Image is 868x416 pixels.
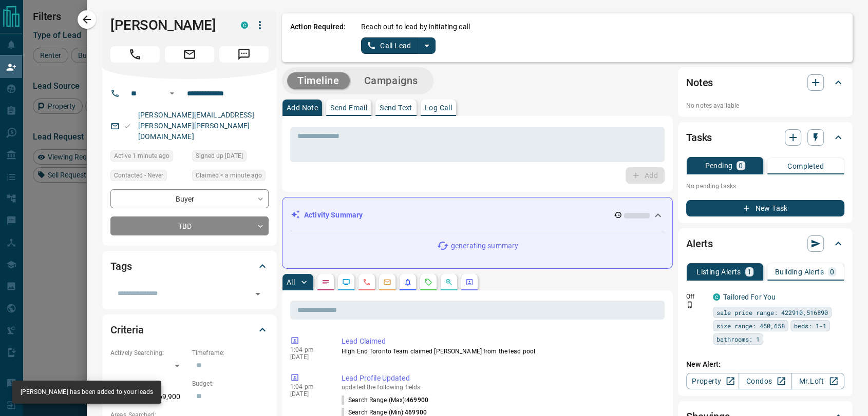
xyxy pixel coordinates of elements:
[138,111,254,141] a: [PERSON_NAME][EMAIL_ADDRESS][PERSON_NAME][PERSON_NAME][DOMAIN_NAME]
[716,307,828,318] span: sale price range: 422910,516890
[686,373,739,389] a: Property
[405,409,427,416] span: 469900
[739,162,743,169] p: 0
[110,322,144,338] h2: Criteria
[716,334,760,344] span: bathrooms: 1
[291,206,664,225] div: Activity Summary
[192,170,269,184] div: Mon Oct 13 2025
[713,293,720,301] div: condos.ca
[165,46,214,63] span: Email
[361,22,470,32] p: Reach out to lead by initiating call
[425,104,452,111] p: Log Call
[322,278,330,286] svg: Notes
[287,72,350,89] button: Timeline
[342,395,428,405] p: Search Range (Max) :
[166,87,178,100] button: Open
[686,70,844,95] div: Notes
[686,74,713,91] h2: Notes
[110,189,269,208] div: Buyer
[380,104,412,111] p: Send Text
[110,17,225,33] h1: [PERSON_NAME]
[686,125,844,150] div: Tasks
[794,321,826,331] span: beds: 1-1
[110,348,187,358] p: Actively Searching:
[739,373,791,389] a: Condos
[124,123,131,130] svg: Email Valid
[363,278,371,286] svg: Calls
[287,279,295,286] p: All
[361,37,436,54] div: split button
[723,293,776,301] a: Tailored For You
[354,72,428,89] button: Campaigns
[787,163,824,170] p: Completed
[342,384,661,391] p: updated the following fields:
[445,278,453,286] svg: Opportunities
[686,129,712,146] h2: Tasks
[361,37,418,54] button: Call Lead
[686,301,693,308] svg: Push Notification Only
[192,379,269,388] p: Budget:
[451,241,518,251] p: generating summary
[196,151,243,161] span: Signed up [DATE]
[716,321,785,331] span: size range: 450,658
[290,383,326,390] p: 1:04 pm
[114,151,169,161] span: Active 1 minute ago
[686,179,844,194] p: No pending tasks
[241,22,248,29] div: condos.ca
[196,170,262,181] span: Claimed < a minute ago
[747,268,751,275] p: 1
[686,359,844,370] p: New Alert:
[342,336,661,347] p: Lead Claimed
[114,170,163,181] span: Contacted - Never
[686,292,707,301] p: Off
[290,353,326,361] p: [DATE]
[304,210,363,221] p: Activity Summary
[21,384,153,401] div: [PERSON_NAME] has been added to your leads
[342,347,661,356] p: High End Toronto Team claimed [PERSON_NAME] from the lead pool
[342,278,350,286] svg: Lead Browsing Activity
[110,254,269,279] div: Tags
[192,150,269,165] div: Thu Sep 04 2025
[110,379,187,388] p: Search Range:
[290,390,326,398] p: [DATE]
[110,216,269,235] div: TBD
[830,268,834,275] p: 0
[383,278,391,286] svg: Emails
[465,278,474,286] svg: Agent Actions
[287,104,318,111] p: Add Note
[791,373,844,389] a: Mr.Loft
[705,162,732,169] p: Pending
[686,101,844,110] p: No notes available
[686,235,713,252] h2: Alerts
[110,46,160,63] span: Call
[696,268,741,275] p: Listing Alerts
[110,318,269,342] div: Criteria
[251,287,265,301] button: Open
[290,22,346,54] p: Action Required:
[686,231,844,256] div: Alerts
[330,104,367,111] p: Send Email
[110,258,131,274] h2: Tags
[342,373,661,384] p: Lead Profile Updated
[192,348,269,358] p: Timeframe:
[219,46,269,63] span: Message
[686,200,844,216] button: New Task
[406,397,428,404] span: 469900
[775,268,824,275] p: Building Alerts
[290,346,326,353] p: 1:04 pm
[404,278,412,286] svg: Listing Alerts
[110,150,187,165] div: Mon Oct 13 2025
[424,278,432,286] svg: Requests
